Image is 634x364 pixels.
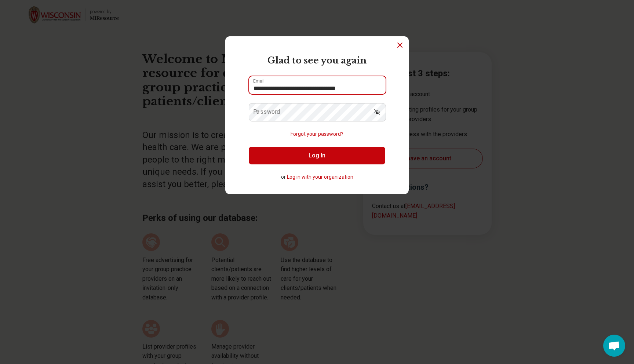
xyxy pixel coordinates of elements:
[253,79,265,83] label: Email
[396,41,404,50] button: Dismiss
[249,147,385,164] button: Log In
[249,173,385,181] p: or
[291,130,343,138] button: Forgot your password?
[225,36,409,194] section: Login Dialog
[253,109,280,115] label: Password
[287,173,353,181] button: Log in with your organization
[369,103,385,121] button: Show password
[249,54,385,67] h2: Glad to see you again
